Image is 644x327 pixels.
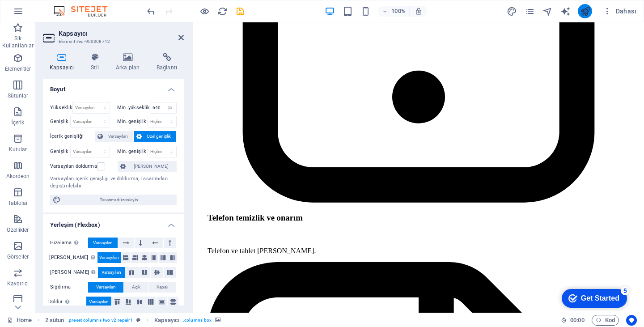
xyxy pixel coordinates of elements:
h4: Bağlantı [150,53,184,72]
button: text_generator [560,6,571,17]
a: Seçimi iptal etmek için tıkla. Sayfaları açmak için çift tıkla [7,315,32,326]
button: Varsayılan [95,131,133,142]
p: Tablolar [8,200,28,207]
p: Görseller [7,253,29,260]
label: Genişlik [50,149,70,154]
button: Varsayılan [86,297,111,307]
button: publish [578,4,592,18]
nav: breadcrumb [45,315,221,326]
i: Yeniden boyutlandırmada yakınlaştırma düzeyini seçilen cihaza uyacak şekilde otomatik olarak ayarla. [415,7,423,15]
i: Geri al: Görüntüyü değiştir (Ctrl+Z) [146,6,156,17]
p: Akordeon [6,173,30,180]
span: Seçmek için tıkla. Düzenlemek için çift tıkla [154,315,179,326]
h6: 100% [391,6,406,17]
h4: Boyut [43,79,184,95]
label: Hizalama [50,238,88,248]
label: [PERSON_NAME] [50,267,98,278]
span: Kapalı [157,282,168,293]
p: İçerik [11,119,24,126]
button: reload [217,6,228,17]
h3: Element #ed-900308712 [59,38,166,46]
button: Varsayılan [88,238,118,248]
span: Dahası [603,7,636,16]
i: Kaydet (Ctrl+S) [235,6,246,17]
span: : [576,317,578,323]
label: Min. genişlik [117,119,148,124]
button: Varsayılan [88,282,123,293]
button: Usercentrics [626,315,637,326]
button: pages [524,6,535,17]
span: Varsayılan [99,252,119,263]
button: Özel genişlik [134,131,177,142]
label: Min. genişlik [117,149,148,154]
span: Kod [596,315,615,326]
img: Editor Logo [51,6,119,17]
h4: Kapsayıcı [43,53,84,72]
h2: Kapsayıcı [59,30,184,38]
h4: Yerleşim (Flexbox) [43,214,184,230]
span: 00 00 [570,315,584,326]
button: Açık [124,282,148,293]
span: . preset-columns-two-v2-repair1 [68,315,133,326]
label: [PERSON_NAME] [49,252,97,263]
button: design [506,6,517,17]
p: Özellikler [7,226,29,234]
button: Dahası [599,4,640,18]
div: Get Started [26,10,65,18]
label: Sığdırma [50,282,88,293]
label: İçerik genişliği [50,131,95,142]
button: Tasarımı düzenleyin [50,195,177,205]
span: Varsayılan [106,131,131,142]
button: navigator [542,6,553,17]
label: Doldur [48,297,86,307]
h4: Stil [84,53,109,72]
i: Bu element, arka plan içeriyor [215,318,220,323]
label: Min. yükseklik [117,105,150,110]
button: [PERSON_NAME] [118,161,177,172]
span: Varsayılan [102,267,121,278]
button: Kapalı [149,282,176,293]
label: Genişlik [50,119,70,124]
p: Sütunlar [8,92,29,99]
span: Seçmek için tıkla. Düzenlemek için çift tıkla [45,315,64,326]
span: Varsayılan [96,282,116,293]
p: Kutular [9,146,27,153]
p: Elementler [5,65,31,72]
button: undo [145,6,156,17]
label: Varsayılan doldurma [50,161,97,172]
button: Varsayılan [97,252,121,263]
button: Ön izleme modundan çıkıp düzenlemeye devam etmek için buraya tıklayın [199,6,210,17]
p: Kaydırıcı [7,280,29,287]
button: Kod [592,315,619,326]
i: Sayfayı yeniden yükleyin [217,6,228,17]
span: [PERSON_NAME] [128,161,174,172]
h4: Arka plan [109,53,150,72]
span: Varsayılan [89,297,109,307]
div: 5 [66,2,75,11]
i: Bu element, özelleştirilebilir bir ön ayar [136,318,140,323]
span: . columns-box [183,315,212,326]
span: Tasarımı düzenleyin [64,195,174,205]
span: Özel genişlik [144,131,174,142]
span: Açık [132,282,140,293]
label: Yükseklik [50,105,72,110]
h6: Oturum süresi [561,315,585,326]
button: save [235,6,246,17]
button: 100% [378,6,410,17]
span: Varsayılan [93,238,113,248]
div: Varsayılan içerik genişliği ve doldurma, Tasarımdan değiştirilebilir. [50,175,177,190]
div: Get Started 5 items remaining, 0% complete [7,4,72,23]
button: Varsayılan [98,267,125,278]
